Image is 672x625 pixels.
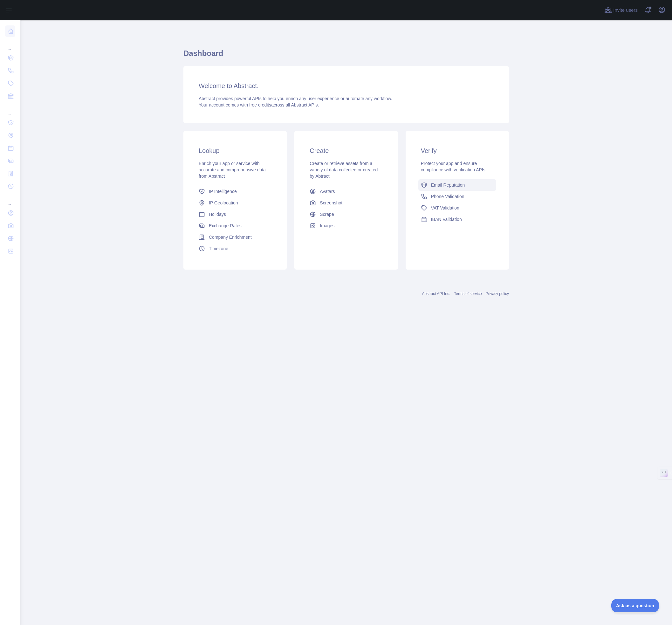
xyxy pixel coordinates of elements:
a: Images [307,220,385,231]
span: Screenshot [320,200,342,206]
span: Avatars [320,188,335,195]
a: Exchange Rates [196,220,274,231]
span: IP Intelligence [209,188,237,195]
a: Terms of service [454,292,482,296]
span: free credits [249,102,271,107]
h3: Create [310,146,382,155]
a: IP Geolocation [196,197,274,209]
a: Phone Validation [418,191,496,202]
span: IBAN Validation [431,216,462,223]
span: Your account comes with across all Abstract APIs. [199,102,319,107]
a: IP Intelligence [196,186,274,197]
span: Protect your app and ensure compliance with verification APIs [421,161,485,172]
a: Abstract API Inc. [422,292,450,296]
span: Exchange Rates [209,223,242,229]
h3: Lookup [199,146,271,155]
span: Scrape [320,211,334,217]
a: Scrape [307,209,385,220]
span: Abstract provides powerful APIs to help you enrich any user experience or automate any workflow. [199,96,392,101]
span: Images [320,223,334,229]
span: Email Reputation [431,182,465,188]
a: Privacy policy [486,292,509,296]
span: Enrich your app or service with accurate and comprehensive data from Abstract [199,161,266,179]
h3: Verify [421,146,494,155]
div: ... [5,103,15,116]
a: VAT Validation [418,202,496,214]
h1: Dashboard [183,48,509,64]
a: Company Enrichment [196,231,274,243]
span: VAT Validation [431,205,459,211]
iframe: Toggle Customer Support [611,599,659,612]
a: Screenshot [307,197,385,209]
a: IBAN Validation [418,214,496,225]
span: Create or retrieve assets from a variety of data collected or created by Abtract [310,161,378,179]
span: Holidays [209,211,226,217]
a: Holidays [196,209,274,220]
div: ... [5,38,15,51]
span: IP Geolocation [209,200,238,206]
span: Invite users [613,7,638,14]
div: ... [5,193,15,206]
button: Invite users [603,5,639,15]
span: Company Enrichment [209,234,252,240]
span: Timezone [209,245,228,252]
a: Avatars [307,186,385,197]
h3: Welcome to Abstract. [199,81,494,90]
a: Timezone [196,243,274,254]
span: Phone Validation [431,193,464,200]
a: Email Reputation [418,179,496,191]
